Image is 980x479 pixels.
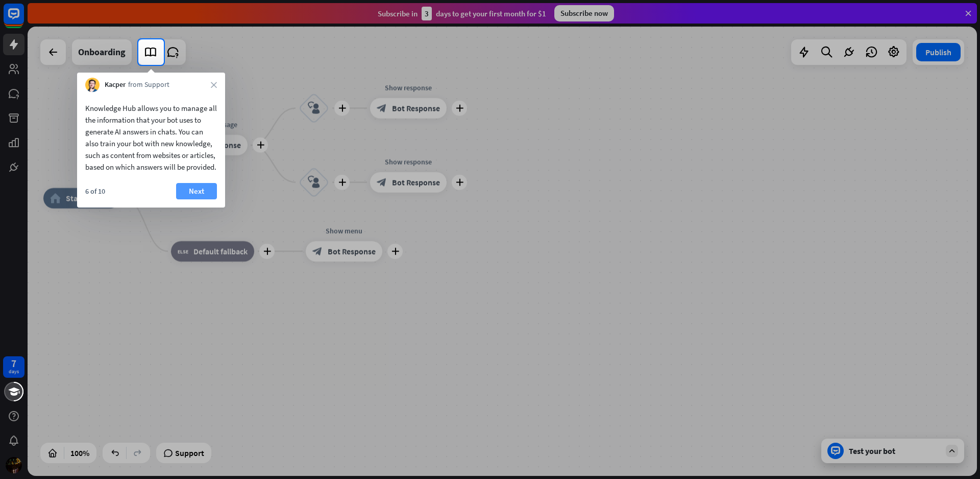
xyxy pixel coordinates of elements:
[85,187,105,196] div: 6 of 10
[85,102,217,173] div: Knowledge Hub allows you to manage all the information that your bot uses to generate AI answers ...
[128,80,169,90] span: from Support
[105,80,126,90] span: Kacper
[8,4,39,35] button: Open LiveChat chat widget
[211,82,217,88] i: close
[176,183,217,199] button: Next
